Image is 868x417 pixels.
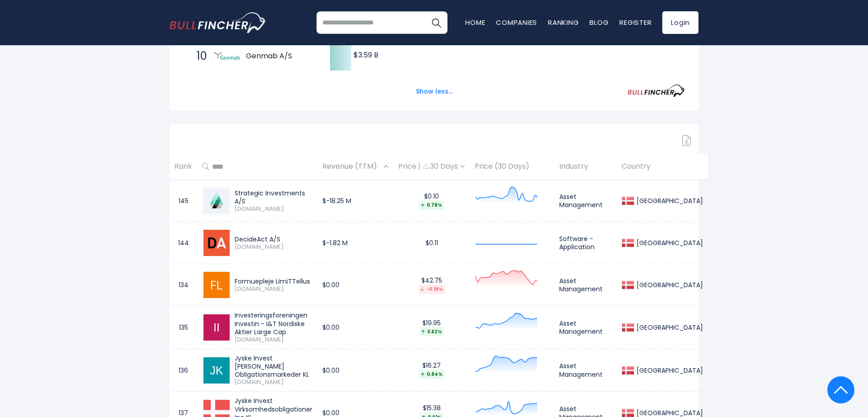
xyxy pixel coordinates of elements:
div: $0.10 [398,192,465,210]
a: Companies [496,18,537,27]
img: STRINV.CO.png [203,188,230,214]
span: [DOMAIN_NAME] [235,205,312,213]
td: $0.00 [317,264,393,306]
a: Login [662,11,698,34]
th: Country [617,153,708,180]
td: $0.00 [317,306,393,349]
td: 144 [170,222,197,264]
th: Rank [170,153,197,180]
td: Asset Management [554,180,617,222]
div: [GEOGRAPHIC_DATA] [634,323,703,332]
div: Jyske Invest [PERSON_NAME] Obligationsmarkeder KL [235,354,312,379]
a: Register [619,18,651,27]
span: Revenue (TTM) [322,160,382,174]
span: [DOMAIN_NAME] [235,336,312,344]
td: 134 [170,264,197,306]
div: [GEOGRAPHIC_DATA] [634,409,703,417]
div: Investeringsforeningen Investin - I&T Nordiske Aktier Large Cap [235,311,312,336]
a: Ranking [548,18,579,27]
div: -0.18% [419,284,445,294]
span: [DOMAIN_NAME] [235,285,312,293]
span: 10 [192,48,201,64]
td: 135 [170,306,197,349]
td: $0.00 [317,349,393,391]
td: Asset Management [554,349,617,391]
div: Price | 30 Days [398,162,465,171]
div: $19.95 [398,319,465,336]
a: Home [465,18,485,27]
td: 145 [170,180,197,222]
td: $-1.82 M [317,222,393,264]
div: Strategic Investments A/S [235,189,312,205]
td: $-18.25 M [317,180,393,222]
div: 3.62% [420,327,444,336]
th: Price (30 Days) [470,153,554,180]
span: [DOMAIN_NAME] [235,379,312,386]
img: bullfincher logo [170,12,267,33]
div: [GEOGRAPHIC_DATA] [634,366,703,374]
div: [GEOGRAPHIC_DATA] [634,281,703,289]
a: Go to homepage [170,12,267,33]
span: [DOMAIN_NAME] [235,243,312,251]
td: 136 [170,349,197,391]
div: 0.78% [419,200,444,210]
a: Blog [590,18,609,27]
div: [GEOGRAPHIC_DATA] [634,239,703,247]
span: Genmab A/S [246,52,314,61]
div: 0.84% [419,370,444,379]
text: $3.59 B [354,50,378,60]
img: ACT.CO.png [203,230,230,256]
div: $42.75 [398,276,465,294]
th: Industry [554,153,617,180]
button: Search [425,11,448,34]
div: DecideAct A/S [235,235,312,243]
button: Show less... [410,84,458,99]
div: $16.27 [398,361,465,379]
td: Asset Management [554,264,617,306]
div: [GEOGRAPHIC_DATA] [634,197,703,205]
td: Software - Application [554,222,617,264]
div: Formuepleje LimiTTellus [235,277,312,285]
img: Genmab A/S [214,43,240,69]
td: Asset Management [554,306,617,349]
div: $0.11 [398,239,465,247]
